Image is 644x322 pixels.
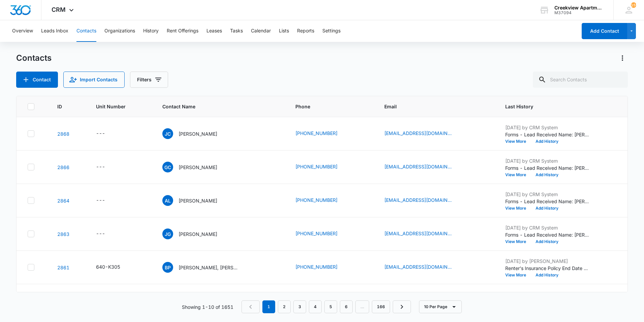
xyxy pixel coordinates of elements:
[505,265,589,272] p: Renter's Insurance Policy End Date changed to [DATE].
[384,130,452,137] a: [EMAIL_ADDRESS][DOMAIN_NAME]
[582,23,627,39] button: Add Contact
[505,131,589,138] p: Forms - Lead Received Name: [PERSON_NAME] Email: [EMAIL_ADDRESS][DOMAIN_NAME] Phone: [PHONE_NUMBE...
[531,139,563,143] button: Add History
[293,300,306,313] a: Page 3
[295,230,350,238] div: Phone - (970) 388-0377 - Select to Edit Field
[554,10,604,15] div: account id
[162,162,229,172] div: Contact Name - Giadan Carrillo - Select to Edit Field
[162,103,269,110] span: Contact Name
[505,224,589,231] p: [DATE] by CRM System
[96,130,117,138] div: Unit Number - - Select to Edit Field
[295,263,337,270] a: [PHONE_NUMBER]
[384,103,479,110] span: Email
[505,157,589,164] p: [DATE] by CRM System
[230,20,243,42] button: Tasks
[384,230,464,238] div: Email - jasmingiese09@gmail.com - Select to Edit Field
[631,2,636,8] span: 159
[167,20,198,42] button: Rent Offerings
[179,264,239,271] p: [PERSON_NAME], [PERSON_NAME], [PERSON_NAME]
[384,196,464,205] div: Email - alexislicon18@gmail.com - Select to Edit Field
[340,300,353,313] a: Page 6
[206,20,222,42] button: Leases
[505,291,589,298] p: [DATE] by CRM System
[631,2,636,8] div: notifications count
[505,240,531,244] button: View More
[393,300,411,313] a: Next Page
[162,128,173,139] span: JC
[309,300,322,313] a: Page 4
[505,206,531,210] button: View More
[531,273,563,277] button: Add History
[295,163,337,170] a: [PHONE_NUMBER]
[57,164,69,170] a: Navigate to contact details page for Giadan Carrillo
[96,196,117,205] div: Unit Number - - Select to Edit Field
[162,262,173,273] span: BP
[505,103,607,110] span: Last History
[533,72,628,88] input: Search Contacts
[384,230,452,237] a: [EMAIL_ADDRESS][DOMAIN_NAME]
[295,196,350,205] div: Phone - (970) 673-3834 - Select to Edit Field
[12,20,33,42] button: Overview
[16,53,52,63] h1: Contacts
[162,229,229,239] div: Contact Name - Jasmin Giese - Select to Edit Field
[505,231,589,238] p: Forms - Lead Received Name: [PERSON_NAME] Email: [EMAIL_ADDRESS][DOMAIN_NAME] Phone: [PHONE_NUMBE...
[419,300,462,313] button: 10 Per Page
[295,196,337,204] a: [PHONE_NUMBER]
[162,128,229,139] div: Contact Name - Jacquelynne C O'Hara - Select to Edit Field
[278,300,291,313] a: Page 2
[505,164,589,171] p: Forms - Lead Received Name: [PERSON_NAME] Email: [EMAIL_ADDRESS][DOMAIN_NAME] Phone: [PHONE_NUMBE...
[76,20,96,42] button: Contacts
[554,5,604,10] div: account name
[384,163,464,171] div: Email - giadan3030@gmail.com - Select to Edit Field
[262,300,275,313] em: 1
[384,196,452,204] a: [EMAIL_ADDRESS][DOMAIN_NAME]
[57,198,69,204] a: Navigate to contact details page for Alexis Licon
[104,20,135,42] button: Organizations
[295,130,337,137] a: [PHONE_NUMBER]
[297,20,314,42] button: Reports
[96,163,105,171] div: ---
[241,300,411,313] nav: Pagination
[96,230,105,238] div: ---
[57,231,69,237] a: Navigate to contact details page for Jasmin Giese
[162,195,173,206] span: AL
[96,196,105,205] div: ---
[130,72,168,88] button: Filters
[295,230,337,237] a: [PHONE_NUMBER]
[322,20,341,42] button: Settings
[57,103,70,110] span: ID
[505,173,531,177] button: View More
[251,20,271,42] button: Calendar
[384,263,452,270] a: [EMAIL_ADDRESS][DOMAIN_NAME]
[295,163,350,171] div: Phone - (970) 451-9794 - Select to Edit Field
[179,164,217,171] p: [PERSON_NAME]
[96,163,117,171] div: Unit Number - - Select to Edit Field
[505,258,589,265] p: [DATE] by [PERSON_NAME]
[96,230,117,238] div: Unit Number - - Select to Edit Field
[531,240,563,244] button: Add History
[41,20,68,42] button: Leads Inbox
[162,262,251,273] div: Contact Name - Brian Perez, Rogelio Medrano Jr., Daniel Marroquin III - Select to Edit Field
[531,206,563,210] button: Add History
[162,195,229,206] div: Contact Name - Alexis Licon - Select to Edit Field
[324,300,337,313] a: Page 5
[505,198,589,205] p: Forms - Lead Received Name: [PERSON_NAME] Email: [EMAIL_ADDRESS][DOMAIN_NAME] Phone: [PHONE_NUMBE...
[52,6,66,13] span: CRM
[617,53,628,63] button: Actions
[384,130,464,138] div: Email - johara372@gmail.com - Select to Edit Field
[372,300,390,313] a: Page 166
[505,124,589,131] p: [DATE] by CRM System
[16,72,58,88] button: Add Contact
[505,139,531,143] button: View More
[182,303,233,311] p: Showing 1-10 of 1651
[295,263,350,271] div: Phone - (956) 258-3162 - Select to Edit Field
[384,163,452,170] a: [EMAIL_ADDRESS][DOMAIN_NAME]
[162,229,173,239] span: JG
[505,273,531,277] button: View More
[162,162,173,172] span: GC
[96,263,132,271] div: Unit Number - 640-K305 - Select to Edit Field
[96,130,105,138] div: ---
[279,20,289,42] button: Lists
[179,231,217,238] p: [PERSON_NAME]
[63,72,125,88] button: Import Contacts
